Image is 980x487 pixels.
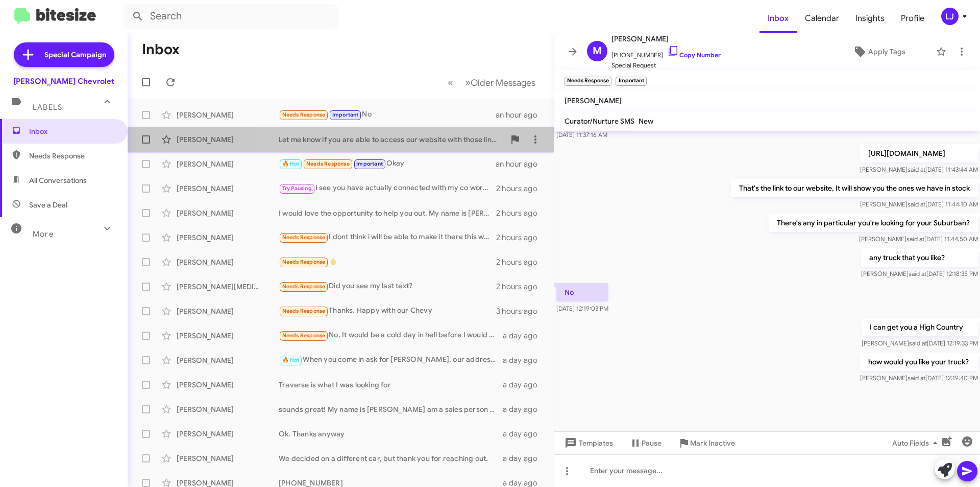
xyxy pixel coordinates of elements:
[562,434,613,452] span: Templates
[621,434,670,452] button: Pause
[593,43,602,59] span: M
[667,51,721,59] a: Copy Number
[861,270,978,277] span: [PERSON_NAME] [DATE] 12:18:35 PM
[279,354,503,366] div: When you come in ask for [PERSON_NAME], our address is [STREET_ADDRESS]
[496,233,546,243] div: 2 hours ago
[908,374,925,382] span: said at
[769,214,978,232] p: There's any in particular you're looking for your Suburban?
[496,257,546,267] div: 2 hours ago
[356,160,383,167] span: Important
[616,77,646,86] small: Important
[892,434,941,452] span: Auto Fields
[503,453,546,463] div: a day ago
[861,248,978,267] p: any truck that you like?
[459,72,542,93] button: Next
[282,259,326,265] span: Needs Response
[279,182,496,194] div: I see you have actually connected with my co worker [PERSON_NAME], She will be able to help you o...
[177,331,279,341] div: [PERSON_NAME]
[282,357,300,363] span: 🔥 Hot
[496,306,546,316] div: 3 hours ago
[282,332,326,339] span: Needs Response
[862,318,978,336] p: I can get you a High Country
[941,8,959,25] div: LJ
[731,179,978,197] p: That's the link to our website, It will show you the ones we have in stock
[279,208,496,218] div: I would love the opportunity to help you out. My name is [PERSON_NAME] am part of the sales team ...
[44,50,106,60] span: Special Campaign
[279,453,503,463] div: We decided on a different car, but thank you for reaching out.
[690,434,735,452] span: Mark Inactive
[496,208,546,218] div: 2 hours ago
[860,353,978,371] p: how would you like your truck?
[29,151,116,161] span: Needs Response
[639,117,653,126] span: New
[642,434,661,452] span: Pause
[860,166,978,173] span: [PERSON_NAME] [DATE] 11:43:44 AM
[279,158,496,170] div: Okay
[282,234,326,241] span: Needs Response
[496,183,546,194] div: 2 hours ago
[442,72,542,93] nav: Page navigation example
[908,166,925,173] span: said at
[279,256,496,268] div: 🖕
[909,270,926,277] span: said at
[496,159,546,169] div: an hour ago
[826,42,931,61] button: Apply Tags
[279,134,505,145] div: Let me know if you are able to access our website with those links, I may have to text them off m...
[611,60,721,71] span: Special Request
[496,282,546,292] div: 2 hours ago
[860,144,978,163] p: [URL][DOMAIN_NAME]
[611,33,721,45] span: [PERSON_NAME]
[556,305,608,312] span: [DATE] 12:19:03 PM
[442,72,459,93] button: Previous
[503,429,546,439] div: a day ago
[759,4,797,33] span: Inbox
[908,200,925,208] span: said at
[29,200,67,210] span: Save a Deal
[448,76,453,89] span: «
[797,4,847,33] a: Calendar
[893,4,933,33] a: Profile
[282,160,300,167] span: 🔥 Hot
[177,159,279,169] div: [PERSON_NAME]
[565,117,634,126] span: Curator/Nurture SMS
[868,42,905,61] span: Apply Tags
[13,76,114,86] div: [PERSON_NAME] Chevrolet
[177,453,279,463] div: [PERSON_NAME]
[33,229,54,239] span: More
[909,339,927,347] span: said at
[332,111,359,118] span: Important
[279,231,496,243] div: I dont think i will be able to make it there this weekend. I am only 1 year into my lease so I ma...
[177,208,279,218] div: [PERSON_NAME]
[503,355,546,365] div: a day ago
[556,131,607,138] span: [DATE] 11:37:16 AM
[496,110,546,120] div: an hour ago
[503,331,546,341] div: a day ago
[177,429,279,439] div: [PERSON_NAME]
[177,233,279,243] div: [PERSON_NAME]
[906,235,924,243] span: said at
[556,283,608,302] p: No
[565,96,622,105] span: [PERSON_NAME]
[282,111,326,118] span: Needs Response
[279,281,496,292] div: Did you see my last text?
[14,42,114,67] a: Special Campaign
[565,77,611,86] small: Needs Response
[282,185,312,192] span: Try Pausing
[847,4,893,33] a: Insights
[465,76,471,89] span: »
[29,175,87,185] span: All Conversations
[279,404,503,414] div: sounds great! My name is [PERSON_NAME] am a sales person here at the dealership. My phone number ...
[933,8,969,25] button: LJ
[279,330,503,341] div: No. It would be a cold day in hell before I would ever do business with you guys again
[503,380,546,390] div: a day ago
[862,339,978,347] span: [PERSON_NAME] [DATE] 12:19:33 PM
[279,429,503,439] div: Ok. Thanks anyway
[177,183,279,194] div: [PERSON_NAME]
[611,45,721,60] span: [PHONE_NUMBER]
[282,308,326,314] span: Needs Response
[503,404,546,414] div: a day ago
[279,380,503,390] div: Traverse is what I was looking for
[124,4,338,29] input: Search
